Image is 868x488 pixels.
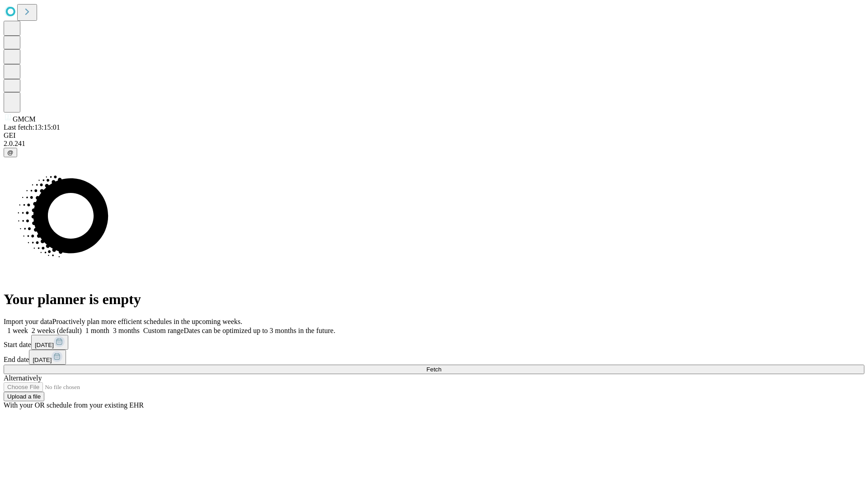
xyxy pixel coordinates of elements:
[4,335,864,350] div: Start date
[85,327,109,334] span: 1 month
[4,131,864,140] div: GEI
[4,401,144,409] span: With your OR schedule from your existing EHR
[33,357,52,363] span: [DATE]
[32,327,82,334] span: 2 weeks (default)
[52,318,242,325] span: Proactively plan more efficient schedules in the upcoming weeks.
[4,291,864,308] h1: Your planner is empty
[29,350,66,365] button: [DATE]
[7,327,28,334] span: 1 week
[4,140,864,148] div: 2.0.241
[4,148,17,157] button: @
[426,366,441,373] span: Fetch
[4,318,52,325] span: Import your data
[31,335,68,350] button: [DATE]
[13,115,36,123] span: GMCM
[143,327,184,334] span: Custom range
[4,350,864,365] div: End date
[113,327,140,334] span: 3 months
[4,123,60,131] span: Last fetch: 13:15:01
[7,149,14,156] span: @
[4,392,44,401] button: Upload a file
[184,327,335,334] span: Dates can be optimized up to 3 months in the future.
[35,342,54,348] span: [DATE]
[4,365,864,374] button: Fetch
[4,374,42,382] span: Alternatively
